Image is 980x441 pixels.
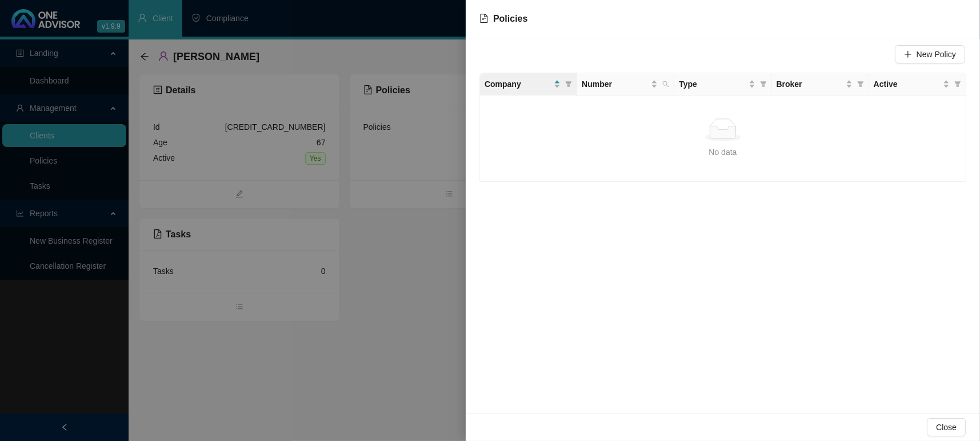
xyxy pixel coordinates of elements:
span: Close [936,421,957,434]
span: Broker [777,78,843,90]
div: No data [489,146,957,158]
th: Number [577,73,674,96]
th: Type [674,73,771,96]
span: Active [874,78,941,90]
span: filter [563,76,574,93]
span: Number [582,78,649,90]
span: Policies [493,14,527,23]
span: filter [758,76,769,93]
span: filter [565,81,572,88]
span: plus [904,50,912,58]
span: filter [954,81,961,88]
span: search [660,76,671,93]
th: Active [869,73,966,96]
span: search [662,81,669,88]
span: New Policy [917,48,956,61]
button: New Policy [895,45,965,63]
span: filter [857,81,864,88]
span: filter [855,76,866,93]
span: filter [760,81,767,88]
th: Broker [772,73,869,96]
span: Company [485,78,551,90]
span: filter [952,76,963,93]
span: file-text [479,14,489,23]
span: Type [679,78,746,90]
button: Close [927,418,966,436]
